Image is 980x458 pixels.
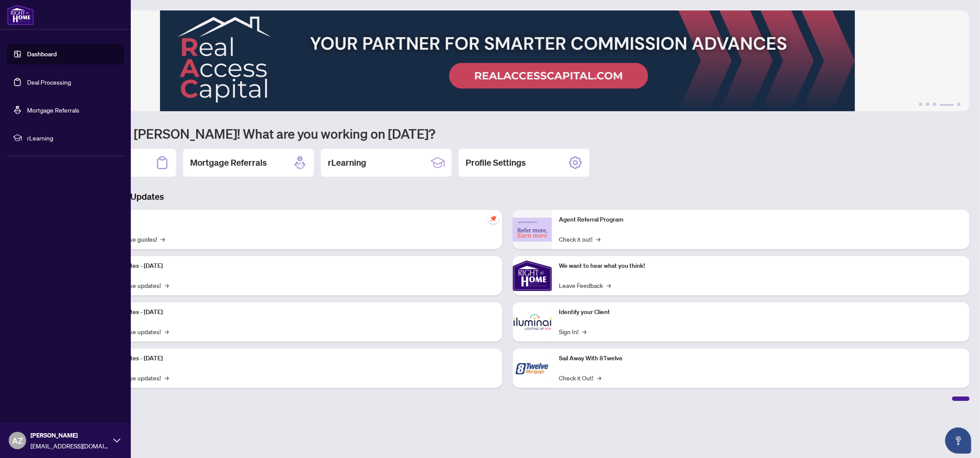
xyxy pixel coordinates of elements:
button: Open asap [945,427,971,454]
img: We want to hear what you think! [513,256,552,295]
h3: Brokerage & Industry Updates [45,191,970,203]
a: Deal Processing [27,78,71,86]
img: Agent Referral Program [513,218,552,242]
a: Sign In!→ [559,327,586,336]
a: Leave Feedback→ [559,280,611,290]
span: → [597,373,601,383]
p: We want to hear what you think! [559,261,963,271]
span: pushpin [488,213,499,224]
p: Platform Updates - [DATE] [92,308,495,317]
span: → [164,280,169,290]
p: Self-Help [92,215,495,225]
span: [EMAIL_ADDRESS][DOMAIN_NAME] [31,441,109,451]
span: → [164,327,169,336]
img: Slide 3 [45,10,970,111]
a: Dashboard [27,50,57,58]
h2: Profile Settings [466,157,526,169]
h1: Welcome back [PERSON_NAME]! What are you working on [DATE]? [45,125,970,142]
p: Sail Away With 8Twelve [559,354,963,363]
img: logo [7,4,34,25]
button: 4 [940,103,954,106]
h2: rLearning [328,157,366,169]
img: Identify your Client [513,302,552,342]
button: 2 [926,103,929,106]
p: Platform Updates - [DATE] [92,354,495,363]
span: → [606,280,611,290]
a: Mortgage Referrals [27,106,79,114]
span: [PERSON_NAME] [31,431,109,440]
button: 5 [957,103,961,106]
span: AZ [12,434,23,447]
button: 3 [933,103,936,106]
span: → [582,327,586,336]
span: rLearning [27,133,118,143]
p: Platform Updates - [DATE] [92,261,495,271]
span: → [164,373,169,383]
span: → [596,234,600,244]
button: 1 [919,103,922,106]
p: Identify your Client [559,308,963,317]
a: Check it Out!→ [559,373,601,383]
img: Sail Away With 8Twelve [513,349,552,388]
span: → [160,234,165,244]
h2: Mortgage Referrals [190,157,267,169]
a: Check it out!→ [559,234,600,244]
p: Agent Referral Program [559,215,963,225]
